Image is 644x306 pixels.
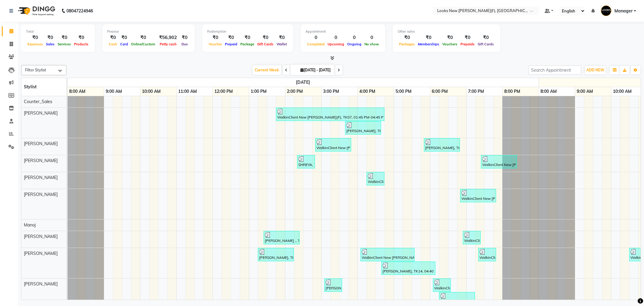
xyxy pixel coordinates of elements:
[476,34,495,41] div: ₹0
[440,293,474,304] div: swati, TK15, 06:15 PM-07:15 PM, Charcoal NaturLiv Facial with Mask(M) (₹3000)
[239,34,256,41] div: ₹0
[256,34,275,41] div: ₹0
[575,87,594,96] a: 9:00 AM
[177,87,198,96] a: 11:00 AM
[346,122,380,134] div: [PERSON_NAME], TK06, 03:40 PM-04:40 PM, Roots Touchup Majirel(F) (₹1500)
[299,68,332,72] span: [DATE] - [DATE]
[207,29,288,34] div: Redemption
[207,34,223,41] div: ₹0
[223,34,239,41] div: ₹0
[26,34,44,41] div: ₹0
[179,34,190,41] div: ₹0
[398,42,416,46] span: Packages
[441,42,459,46] span: Vouchers
[15,2,57,19] img: logo
[346,42,363,46] span: Ongoing
[463,232,480,243] div: WalkinClient New [PERSON_NAME](F), TK16, 06:55 PM-07:25 PM, Premium Wax~Full Legs (₹900)
[24,222,36,228] span: Manoj
[24,99,52,104] span: Counter_Sales
[24,234,58,239] span: [PERSON_NAME]
[461,190,495,201] div: WalkinClient New [PERSON_NAME](F), TK19, 06:50 PM-07:50 PM, Roots Touchup Inoa(F) (₹1600)
[285,87,304,96] a: 2:00 PM
[363,34,380,41] div: 0
[459,34,476,41] div: ₹0
[482,156,516,168] div: WalkinClient New [PERSON_NAME](F), TK16, 07:25 PM-08:25 PM, Curling Tongs(F)* (₹900),K Wash Shamp...
[24,110,58,116] span: [PERSON_NAME]
[140,87,162,96] a: 10:00 AM
[24,251,58,256] span: [PERSON_NAME]
[223,42,239,46] span: Prepaid
[56,42,72,46] span: Services
[398,29,495,34] div: Other sales
[24,158,58,163] span: [PERSON_NAME]
[26,42,44,46] span: Expenses
[459,42,476,46] span: Prepaids
[479,249,495,260] div: WalkinClient New [PERSON_NAME](F), TK18, 07:20 PM-07:50 PM, Eyebrows (₹100)
[66,2,93,19] b: 08047224946
[44,34,56,41] div: ₹0
[252,65,281,75] span: Current Week
[44,42,56,46] span: Sales
[130,34,157,41] div: ₹0
[107,34,119,41] div: ₹0
[430,87,449,96] a: 6:00 PM
[24,141,58,146] span: [PERSON_NAME]
[256,42,275,46] span: Gift Cards
[382,262,435,274] div: [PERSON_NAME], TK14, 04:40 PM-06:10 PM, Premium Wax~Full Arms with UnderArms (₹800),Premium Wax~F...
[239,42,256,46] span: Package
[298,156,314,168] div: SHREYA, TK03, 02:20 PM-02:50 PM, Stylist Hair Cut(F) (₹1200)
[207,42,223,46] span: Voucher
[367,173,384,184] div: WalkinClient New [PERSON_NAME](F), TK08, 04:15 PM-04:45 PM, Blow Dry Stylist(F)* (₹600)
[26,29,90,34] div: Total
[275,34,288,41] div: ₹0
[157,34,179,41] div: ₹56,902
[586,68,604,72] span: ADD NEW
[416,34,441,41] div: ₹0
[130,42,157,46] span: Online/Custom
[476,42,495,46] span: Gift Cards
[361,249,414,260] div: WalkinClient New [PERSON_NAME](F), TK11, 04:05 PM-05:35 PM, Eyebrows (₹100),Upperlip~Wax (₹100),S...
[358,87,377,96] a: 4:00 PM
[611,87,633,96] a: 10:00 AM
[24,84,37,90] span: Stylist
[180,42,189,46] span: Due
[585,66,606,74] button: ADD NEW
[107,29,190,34] div: Finance
[56,34,72,41] div: ₹0
[264,232,299,243] div: [PERSON_NAME] ., TK02, 01:25 PM-02:25 PM, Premium Wax~UnderArms (₹300),Eyebrows (₹100)
[306,34,326,41] div: 0
[72,42,90,46] span: Products
[416,42,441,46] span: Memberships
[322,87,341,96] a: 3:00 PM
[363,42,380,46] span: No show
[213,87,234,96] a: 12:00 PM
[528,65,581,75] input: Search Appointment
[24,175,58,180] span: [PERSON_NAME]
[258,249,293,260] div: [PERSON_NAME], TK01, 01:15 PM-02:15 PM, Premium Wax~Full Arms with UnderArms (₹800),Premium Wax~F...
[325,279,341,291] div: [PERSON_NAME], TK04, 03:05 PM-03:35 PM, Eyebrows (₹100)
[326,34,346,41] div: 0
[119,42,130,46] span: Card
[72,34,90,41] div: ₹0
[503,87,522,96] a: 8:00 PM
[425,139,459,151] div: [PERSON_NAME], TK12, 05:50 PM-06:50 PM, Roots Touchup Majirel(F) (₹1500)
[466,87,485,96] a: 7:00 PM
[275,42,288,46] span: Wallet
[306,42,326,46] span: Completed
[601,5,611,16] img: Manager
[398,34,416,41] div: ₹0
[24,192,58,197] span: [PERSON_NAME]
[119,34,130,41] div: ₹0
[539,87,558,96] a: 8:00 AM
[24,281,58,287] span: [PERSON_NAME]
[306,29,380,34] div: Appointment
[68,87,87,96] a: 8:00 AM
[104,87,123,96] a: 9:00 AM
[25,67,46,72] span: Filter Stylist
[294,78,312,87] a: September 29, 2025
[107,42,119,46] span: Cash
[277,109,384,120] div: WalkinClient New [PERSON_NAME](F), TK07, 01:45 PM-04:45 PM, Roots Touchup Inoa(F) (₹1600),Hair In...
[249,87,268,96] a: 1:00 PM
[394,87,413,96] a: 5:00 PM
[316,139,351,151] div: WalkinClient New [PERSON_NAME](F), TK05, 02:50 PM-03:50 PM, K Nourish and Gloss Fusio Dose (₹2800)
